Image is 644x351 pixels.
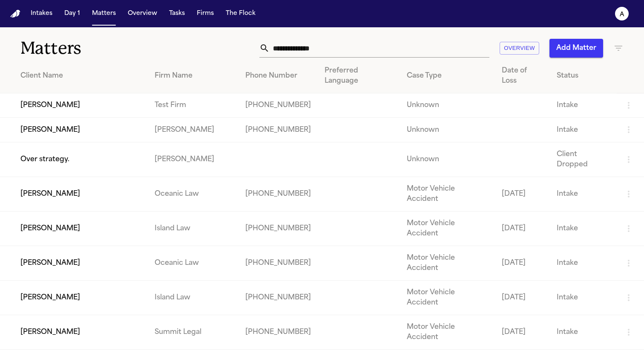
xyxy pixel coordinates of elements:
[239,177,318,211] td: [PHONE_NUMBER]
[550,118,617,142] td: Intake
[495,315,550,349] td: [DATE]
[61,6,83,21] button: Day 1
[550,177,617,211] td: Intake
[193,6,217,21] button: Firms
[400,280,494,315] td: Motor Vehicle Accident
[239,315,318,349] td: [PHONE_NUMBER]
[239,211,318,246] td: [PHONE_NUMBER]
[239,118,318,142] td: [PHONE_NUMBER]
[502,66,543,86] div: Date of Loss
[550,246,617,280] td: Intake
[400,315,494,349] td: Motor Vehicle Accident
[549,39,603,58] button: Add Matter
[400,118,494,142] td: Unknown
[148,315,239,349] td: Summit Legal
[10,10,20,18] img: Finch Logo
[495,246,550,280] td: [DATE]
[148,280,239,315] td: Island Law
[239,280,318,315] td: [PHONE_NUMBER]
[20,38,189,59] h1: Matters
[245,71,311,81] div: Phone Number
[10,10,20,18] a: Home
[495,211,550,246] td: [DATE]
[27,6,56,21] button: Intakes
[148,93,239,118] td: Test Firm
[148,177,239,211] td: Oceanic Law
[400,93,494,118] td: Unknown
[89,6,119,21] button: Matters
[148,211,239,246] td: Island Law
[550,211,617,246] td: Intake
[495,177,550,211] td: [DATE]
[550,142,617,177] td: Client Dropped
[550,93,617,118] td: Intake
[239,246,318,280] td: [PHONE_NUMBER]
[222,6,259,21] button: The Flock
[550,315,617,349] td: Intake
[155,71,232,81] div: Firm Name
[20,71,141,81] div: Client Name
[148,246,239,280] td: Oceanic Law
[166,6,188,21] button: Tasks
[400,211,494,246] td: Motor Vehicle Accident
[239,93,318,118] td: [PHONE_NUMBER]
[148,118,239,142] td: [PERSON_NAME]
[148,142,239,177] td: [PERSON_NAME]
[500,42,539,55] button: Overview
[400,246,494,280] td: Motor Vehicle Accident
[325,66,393,86] div: Preferred Language
[557,71,610,81] div: Status
[495,280,550,315] td: [DATE]
[550,280,617,315] td: Intake
[407,71,488,81] div: Case Type
[400,177,494,211] td: Motor Vehicle Accident
[124,6,161,21] button: Overview
[400,142,494,177] td: Unknown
